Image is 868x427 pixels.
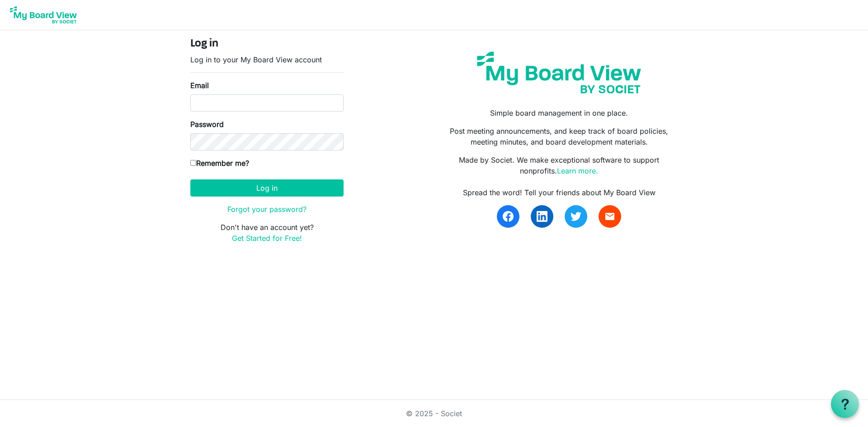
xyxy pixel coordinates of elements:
img: my-board-view-societ.svg [470,45,648,100]
p: Post meeting announcements, and keep track of board policies, meeting minutes, and board developm... [441,126,678,147]
a: Learn more. [557,166,598,175]
button: Log in [190,179,344,197]
span: email [604,211,615,222]
p: Simple board management in one place. [441,108,678,118]
img: My Board View Logo [7,4,80,26]
p: Don't have an account yet? [190,222,344,244]
a: © 2025 - Societ [406,409,462,418]
p: Made by Societ. We make exceptional software to support nonprofits. [441,155,678,176]
img: facebook.svg [503,211,514,222]
img: linkedin.svg [537,211,547,222]
img: twitter.svg [571,211,581,222]
div: Spread the word! Tell your friends about My Board View [441,187,678,198]
input: Remember me? [190,160,196,166]
label: Password [190,119,224,130]
a: Forgot your password? [227,205,307,214]
p: Log in to your My Board View account [190,54,344,65]
label: Email [190,80,209,91]
label: Remember me? [190,158,249,169]
h4: Log in [190,38,344,51]
a: Get Started for Free! [232,234,302,243]
a: email [599,205,621,228]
